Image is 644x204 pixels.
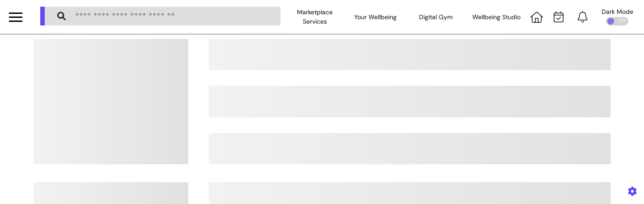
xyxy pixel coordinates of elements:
div: Marketplace Services [285,4,345,29]
div: Your Wellbeing [345,4,406,29]
div: OFF [606,17,628,25]
div: Digital Gym [406,4,466,29]
div: Dark Mode [602,8,633,15]
div: Wellbeing Studio [466,4,527,29]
